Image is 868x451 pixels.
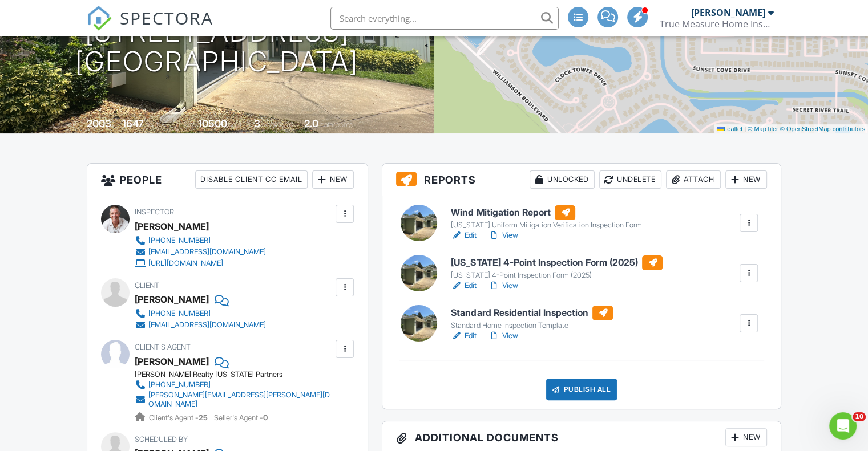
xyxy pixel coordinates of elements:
a: Leaflet [717,125,742,132]
div: Unlocked [530,170,595,189]
a: Edit [451,280,477,291]
strong: 25 [199,413,208,422]
div: [PERSON_NAME] [135,291,209,308]
span: sq. ft. [146,120,162,129]
div: 1647 [122,117,144,129]
a: Edit [451,330,477,342]
div: [PERSON_NAME][EMAIL_ADDRESS][PERSON_NAME][DOMAIN_NAME] [148,391,333,409]
div: True Measure Home Inspections [660,18,774,30]
a: [US_STATE] 4-Point Inspection Form (2025) [US_STATE] 4-Point Inspection Form (2025) [451,255,663,281]
span: | [744,125,746,132]
span: bedrooms [262,120,293,129]
span: bathrooms [320,120,353,129]
a: [EMAIL_ADDRESS][DOMAIN_NAME] [135,319,266,331]
span: Lot Size [172,120,196,129]
div: Publish All [546,379,617,400]
span: Client [135,281,159,290]
h1: [STREET_ADDRESS] [GEOGRAPHIC_DATA] [75,17,358,78]
div: 10500 [198,117,227,129]
a: Edit [451,230,477,241]
span: Scheduled By [135,435,188,444]
div: [PHONE_NUMBER] [148,309,211,318]
span: Inspector [135,208,174,216]
a: [EMAIL_ADDRESS][DOMAIN_NAME] [135,246,266,258]
div: 2.0 [304,117,318,129]
h6: Wind Mitigation Report [451,205,641,220]
div: [EMAIL_ADDRESS][DOMAIN_NAME] [148,320,266,330]
a: [PERSON_NAME] [135,353,209,370]
div: New [725,428,767,446]
a: [PHONE_NUMBER] [135,308,266,319]
span: Client's Agent - [149,413,209,422]
div: [PERSON_NAME] [691,7,765,18]
div: [PHONE_NUMBER] [148,380,211,389]
a: Standard Residential Inspection Standard Home Inspection Template [451,306,613,331]
a: © OpenStreetMap contributors [780,125,865,132]
span: Seller's Agent - [214,413,268,422]
span: 10 [853,412,866,421]
a: View [488,230,518,241]
input: Search everything... [330,7,559,30]
div: [PERSON_NAME] [135,218,209,235]
a: View [488,330,518,342]
div: [US_STATE] Uniform Mitigation Verification Inspection Form [451,221,641,230]
div: [URL][DOMAIN_NAME] [148,259,223,268]
a: [PERSON_NAME][EMAIL_ADDRESS][PERSON_NAME][DOMAIN_NAME] [135,391,333,409]
div: [PHONE_NUMBER] [148,236,211,245]
iframe: Intercom live chat [829,412,857,440]
a: [PHONE_NUMBER] [135,379,333,391]
img: The Best Home Inspection Software - Spectora [87,6,112,31]
span: SPECTORA [120,6,213,30]
a: View [488,280,518,291]
div: [PERSON_NAME] Realty [US_STATE] Partners [135,370,342,379]
h6: [US_STATE] 4-Point Inspection Form (2025) [451,255,663,270]
div: Attach [666,170,721,189]
h3: Reports [382,164,781,196]
a: © MapTiler [748,125,778,132]
div: [EMAIL_ADDRESS][DOMAIN_NAME] [148,247,266,257]
h6: Standard Residential Inspection [451,306,613,320]
span: Client's Agent [135,343,191,351]
span: Built [72,120,85,129]
div: [US_STATE] 4-Point Inspection Form (2025) [451,271,663,280]
strong: 0 [263,413,268,422]
div: 2003 [87,117,111,129]
div: Standard Home Inspection Template [451,321,613,330]
a: Wind Mitigation Report [US_STATE] Uniform Mitigation Verification Inspection Form [451,205,641,230]
div: 3 [254,117,260,129]
div: Undelete [599,170,661,189]
div: New [725,170,767,189]
a: [PHONE_NUMBER] [135,235,266,246]
div: New [312,170,354,189]
a: [URL][DOMAIN_NAME] [135,258,266,269]
h3: People [87,164,368,196]
span: sq.ft. [229,120,243,129]
a: SPECTORA [87,15,213,39]
div: Disable Client CC Email [195,170,308,189]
